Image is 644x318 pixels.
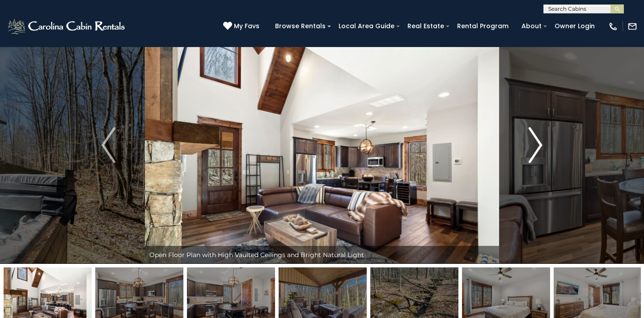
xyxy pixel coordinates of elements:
div: Open Floor Plan with High Vaulted Ceilings and Bright Natural Light [145,246,499,264]
a: Local Area Guide [334,19,399,33]
a: Owner Login [550,19,599,33]
img: arrow [102,127,115,163]
a: Browse Rentals [271,19,330,33]
a: My Favs [223,21,262,31]
img: arrow [529,127,542,163]
button: Previous [72,26,145,264]
img: phone-regular-white.png [608,21,618,31]
img: White-1-2.png [7,17,127,35]
button: Next [499,26,572,264]
img: mail-regular-white.png [627,21,637,31]
a: About [517,19,546,33]
a: Rental Program [453,19,513,33]
a: Real Estate [403,19,449,33]
span: My Favs [234,21,259,31]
